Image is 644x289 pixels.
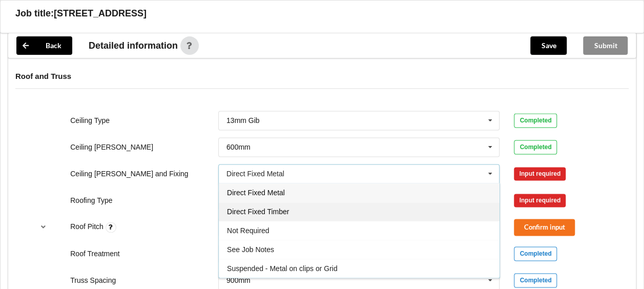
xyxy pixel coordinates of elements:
[226,277,251,284] div: 900mm
[514,113,557,128] div: Completed
[227,189,285,197] span: Direct Fixed Metal
[89,41,178,50] span: Detailed information
[227,245,274,254] span: See Job Notes
[530,36,567,55] button: Save
[514,219,575,236] button: Confirm input
[70,250,120,258] label: Roof Treatment
[70,222,105,231] label: Roof Pitch
[70,276,116,284] label: Truss Spacing
[514,167,566,180] div: Input required
[15,8,54,19] h3: Job title:
[54,8,147,19] h3: [STREET_ADDRESS]
[70,116,110,125] label: Ceiling Type
[514,246,557,261] div: Completed
[16,36,72,55] button: Back
[514,140,557,154] div: Completed
[70,170,188,178] label: Ceiling [PERSON_NAME] and Fixing
[226,117,260,124] div: 13mm Gib
[226,143,251,151] div: 600mm
[227,208,289,216] span: Direct Fixed Timber
[227,226,269,235] span: Not Required
[33,218,53,236] button: reference-toggle
[15,71,629,81] h4: Roof and Truss
[70,143,153,151] label: Ceiling [PERSON_NAME]
[514,194,566,207] div: Input required
[70,196,112,204] label: Roofing Type
[227,264,338,273] span: Suspended - Metal on clips or Grid
[514,273,557,287] div: Completed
